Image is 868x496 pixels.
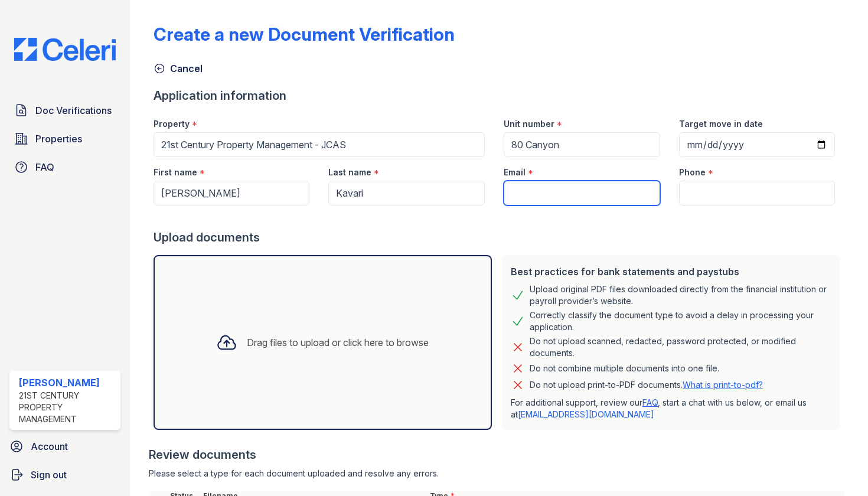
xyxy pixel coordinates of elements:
a: Doc Verifications [9,99,120,122]
label: Phone [679,167,706,178]
p: Do not upload print-to-PDF documents. [530,379,763,391]
p: For additional support, review our , start a chat with us below, or email us at [511,397,830,420]
div: Upload documents [154,229,844,246]
a: FAQ [642,397,658,407]
div: Drag files to upload or click here to browse [247,335,429,350]
span: Sign out [31,468,67,482]
div: Do not upload scanned, redacted, password protected, or modified documents. [530,335,830,359]
label: Property [154,118,190,130]
span: FAQ [35,160,54,174]
div: Create a new Document Verification [154,24,455,45]
label: Target move in date [679,118,763,130]
div: Please select a type for each document uploaded and resolve any errors. [149,468,844,479]
a: Account [5,435,125,458]
a: [EMAIL_ADDRESS][DOMAIN_NAME] [518,409,654,419]
label: Last name [328,167,371,178]
div: Application information [154,87,844,104]
div: Correctly classify the document type to avoid a delay in processing your application. [530,309,830,333]
a: Cancel [154,61,203,76]
img: CE_Logo_Blue-a8612792a0a2168367f1c8372b55b34899dd931a85d93a1a3d3e32e68fde9ad4.png [5,38,125,61]
a: Properties [9,127,120,151]
label: Unit number [504,118,554,130]
div: Best practices for bank statements and paystubs [511,265,830,279]
span: Account [31,439,68,453]
div: 21st Century Property Management [19,390,116,425]
div: Upload original PDF files downloaded directly from the financial institution or payroll provider’... [530,283,830,307]
a: Sign out [5,463,125,487]
div: Review documents [149,446,844,463]
div: Do not combine multiple documents into one file. [530,361,719,376]
a: FAQ [9,155,120,179]
span: Properties [35,132,82,146]
a: What is print-to-pdf? [683,380,763,390]
span: Doc Verifications [35,103,112,118]
div: [PERSON_NAME] [19,376,116,390]
label: Email [504,167,526,178]
label: First name [154,167,197,178]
